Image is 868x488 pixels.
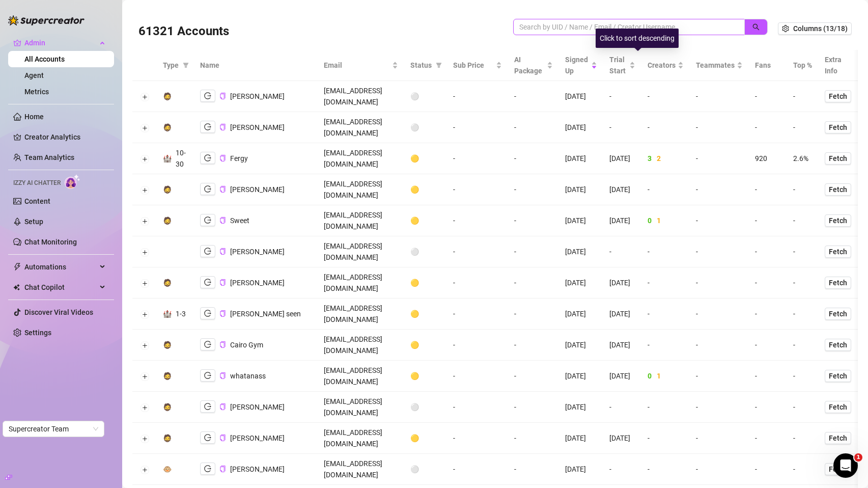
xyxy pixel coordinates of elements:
[163,215,172,226] div: 🧔
[230,216,249,225] span: Sweet
[696,60,735,71] span: Teammates
[200,369,215,382] button: logout
[219,216,226,224] button: Copy Account UID
[204,279,211,286] span: logout
[447,205,508,236] td: -
[230,403,285,411] span: [PERSON_NAME]
[230,248,285,256] span: [PERSON_NAME]
[410,216,419,225] span: 🟡
[200,183,215,195] button: logout
[24,238,77,246] a: Chat Monitoring
[141,155,149,163] button: Expand row
[410,341,419,349] span: 🟡
[204,154,211,161] span: logout
[825,308,851,320] button: Fetch
[749,423,787,454] td: -
[696,123,698,131] span: -
[596,29,679,48] div: Click to sort descending
[825,246,851,258] button: Fetch
[696,341,698,349] span: -
[410,372,419,380] span: 🟡
[829,154,847,162] span: Fetch
[641,112,690,143] td: -
[749,392,787,423] td: -
[410,279,419,287] span: 🟡
[163,308,172,319] div: 🏰
[508,143,559,174] td: -
[141,248,149,256] button: Expand row
[24,153,74,161] a: Team Analytics
[447,330,508,361] td: -
[825,339,851,351] button: Fetch
[219,434,226,442] button: Copy Account UID
[183,62,189,68] span: filter
[641,454,690,485] td: -
[318,330,404,361] td: [EMAIL_ADDRESS][DOMAIN_NAME]
[641,330,690,361] td: -
[219,93,226,99] span: copy
[163,339,172,350] div: 🧔
[829,310,847,318] span: Fetch
[559,174,603,205] td: [DATE]
[176,308,186,319] div: 1-3
[829,185,847,194] span: Fetch
[447,267,508,299] td: -
[447,143,508,174] td: -
[410,310,419,318] span: 🟡
[514,54,545,76] span: AI Package
[787,423,819,454] td: -
[141,435,149,443] button: Expand row
[603,361,641,392] td: [DATE]
[603,50,641,81] th: Trial Start
[219,310,226,317] button: Copy Account UID
[230,185,285,194] span: [PERSON_NAME]
[559,361,603,392] td: [DATE]
[641,50,690,81] th: Creators
[648,60,676,71] span: Creators
[825,370,851,382] button: Fetch
[200,338,215,350] button: logout
[219,341,226,348] button: Copy Account UID
[200,276,215,288] button: logout
[141,466,149,474] button: Expand row
[219,123,226,131] button: Copy Account UID
[559,236,603,267] td: [DATE]
[793,154,808,162] span: 2.6%
[559,330,603,361] td: [DATE]
[163,153,172,164] div: 🏰
[787,299,819,330] td: -
[194,50,318,81] th: Name
[696,279,698,287] span: -
[603,330,641,361] td: [DATE]
[318,174,404,205] td: [EMAIL_ADDRESS][DOMAIN_NAME]
[163,464,172,475] div: 🐵
[163,184,172,195] div: 🧔
[204,434,211,441] span: logout
[200,463,215,475] button: logout
[603,299,641,330] td: [DATE]
[219,403,226,411] button: Copy Account UID
[24,197,50,205] a: Content
[163,122,172,133] div: 🧔
[787,330,819,361] td: -
[410,185,419,194] span: 🟡
[141,93,149,101] button: Expand row
[219,124,226,130] span: copy
[825,152,851,165] button: Fetch
[219,372,226,379] button: Copy Account UID
[508,392,559,423] td: -
[787,361,819,392] td: -
[447,361,508,392] td: -
[825,183,851,196] button: Fetch
[230,123,285,131] span: [PERSON_NAME]
[447,454,508,485] td: -
[696,154,698,162] span: -
[641,236,690,267] td: -
[230,341,263,349] span: Cairo Gym
[787,267,819,299] td: -
[204,310,211,317] span: logout
[410,403,419,411] span: ⚪
[230,434,285,442] span: [PERSON_NAME]
[163,60,179,71] span: Type
[219,466,226,472] span: copy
